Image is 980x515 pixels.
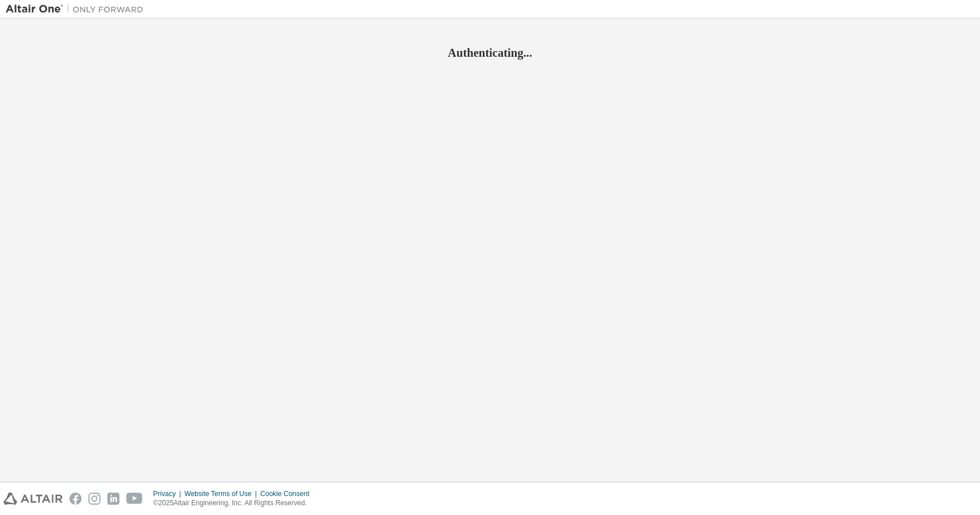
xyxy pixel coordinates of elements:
[153,498,316,508] p: © 2025 Altair Engineering, Inc. All Rights Reserved.
[184,489,260,498] div: Website Terms of Use
[126,493,143,505] img: youtube.svg
[6,3,149,15] img: Altair One
[3,493,63,505] img: altair_logo.svg
[88,493,100,505] img: instagram.svg
[69,493,82,505] img: facebook.svg
[260,489,316,498] div: Cookie Consent
[107,493,119,505] img: linkedin.svg
[6,45,974,60] h2: Authenticating...
[153,489,184,498] div: Privacy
